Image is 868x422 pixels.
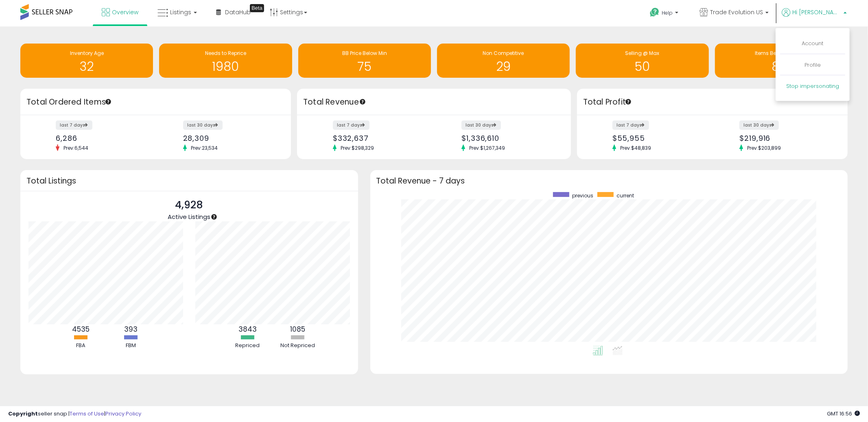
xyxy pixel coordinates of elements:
h1: 1980 [163,60,288,73]
span: previous [572,192,593,199]
b: 393 [124,324,138,334]
span: Inventory Age [70,50,104,57]
span: Overview [112,8,138,16]
a: Selling @ Max 50 [576,44,708,78]
div: Repriced [223,342,272,350]
b: 1085 [290,324,305,334]
span: Active Listings [168,212,210,221]
span: 2025-09-10 16:56 GMT [827,410,860,418]
span: Selling @ Max [625,50,659,57]
div: Tooltip anchor [210,213,218,221]
a: Needs to Reprice 1980 [159,44,292,78]
a: Stop impersonating [786,82,839,90]
span: Prev: $48,839 [616,144,655,151]
h3: Total Revenue [303,96,565,108]
span: Needs to Reprice [205,50,246,57]
h1: 801 [719,60,844,73]
label: last 30 days [739,120,779,130]
div: FBM [106,342,155,350]
span: Listings [170,8,191,16]
div: FBA [56,342,105,350]
a: Terms of Use [70,410,104,418]
a: Hi [PERSON_NAME] [782,8,847,26]
span: BB Price Below Min [342,50,387,57]
span: Hi [PERSON_NAME] [792,8,841,16]
label: last 7 days [612,120,649,130]
h3: Total Revenue - 7 days [376,178,842,184]
span: Prev: 6,544 [59,144,92,151]
span: DataHub [225,8,251,16]
span: Prev: $1,267,349 [465,144,509,151]
a: Account [802,39,824,47]
p: 4,928 [168,197,210,213]
span: Trade Evolution US [710,8,763,16]
span: Help [662,9,673,16]
div: seller snap | | [8,410,141,418]
h3: Total Profit [583,96,842,108]
div: Tooltip anchor [359,98,366,105]
div: 28,309 [183,134,277,142]
div: Tooltip anchor [625,98,632,105]
div: Not Repriced [273,342,322,350]
b: 3843 [238,324,257,334]
span: Prev: 23,534 [187,144,222,151]
a: Non Competitive 29 [437,44,570,78]
span: Prev: $203,899 [743,144,785,151]
div: $332,637 [333,134,428,142]
span: Items Being Repriced [755,50,807,57]
a: Profile [805,61,821,69]
h3: Total Listings [26,178,352,184]
label: last 30 days [183,120,223,130]
span: current [617,192,634,199]
a: Privacy Policy [105,410,141,418]
a: Inventory Age 32 [20,44,153,78]
a: BB Price Below Min 75 [298,44,431,78]
a: Items Being Repriced 801 [715,44,848,78]
label: last 30 days [461,120,501,130]
h1: 50 [580,60,704,73]
div: $55,955 [612,134,706,142]
h1: 32 [24,60,149,73]
h1: 29 [441,60,566,73]
label: last 7 days [333,120,370,130]
label: last 7 days [56,120,92,130]
b: 4535 [72,324,90,334]
h1: 75 [302,60,427,73]
div: Tooltip anchor [105,98,112,105]
div: $219,916 [739,134,833,142]
span: Non Competitive [483,50,524,57]
div: $1,336,610 [461,134,557,142]
span: Prev: $298,329 [337,144,378,151]
strong: Copyright [8,410,38,418]
div: 6,286 [56,134,149,142]
div: Tooltip anchor [250,4,264,12]
h3: Total Ordered Items [26,96,285,108]
a: Help [643,1,687,26]
i: Get Help [649,7,660,17]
